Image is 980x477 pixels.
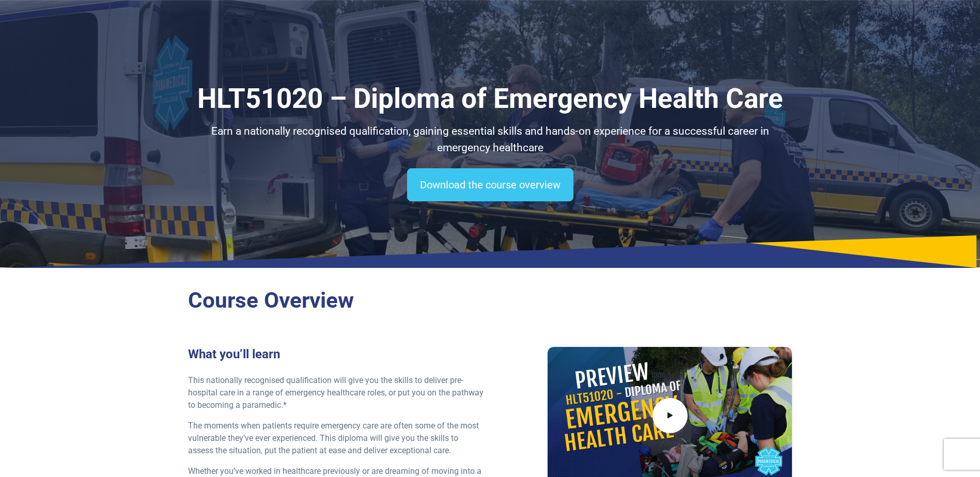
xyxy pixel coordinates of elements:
p: This nationally recognised qualification will give you the skills to deliver pre-hospital care in... [188,374,484,411]
h2: Course Overview [188,288,792,314]
p: Earn a nationally recognised qualification, gaining essential skills and hands-on experience for ... [188,123,792,156]
p: The moments when patients require emergency care are often some of the most vulnerable they’ve ev... [188,420,484,457]
h3: What you’ll learn [188,347,484,362]
h1: HLT51020 – Diploma of Emergency Health Care [188,83,792,115]
a: Download the course overview [407,168,573,201]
